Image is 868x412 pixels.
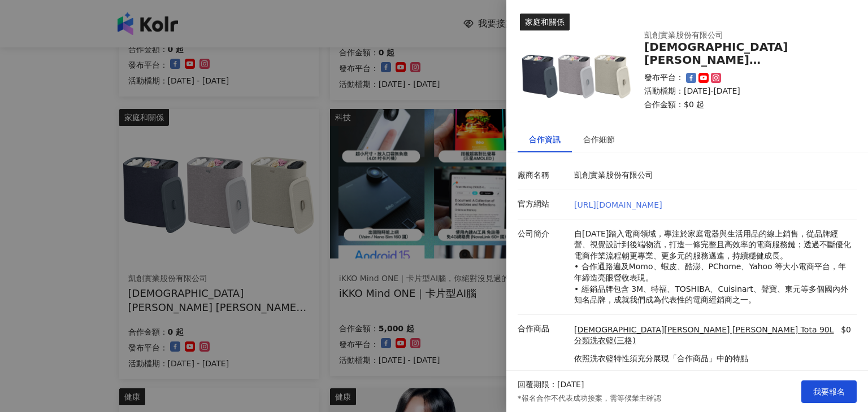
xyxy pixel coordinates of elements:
[529,133,561,146] div: 合作資訊
[841,325,851,347] p: $0
[518,199,568,210] p: 官方網站
[583,133,615,146] div: 合作細節
[574,353,851,365] p: 依照洗衣籃特性須充分展現「合作商品」中的特點
[574,170,851,181] p: 凱創實業股份有限公司
[518,379,584,391] p: 回覆期限：[DATE]
[644,30,825,41] div: 凱創實業股份有限公司
[518,323,568,335] p: 合作商品
[813,387,845,396] span: 我要報名
[644,41,843,67] div: [DEMOGRAPHIC_DATA][PERSON_NAME] [PERSON_NAME] Tota 90L 分類洗衣籃(三格)
[518,229,568,240] p: 公司簡介
[574,200,662,209] a: [URL][DOMAIN_NAME]
[574,229,851,306] p: 自[DATE]踏入電商領域，專注於家庭電器與生活用品的線上銷售，從品牌經營、視覺設計到後端物流，打造一條完整且高效率的電商服務鏈；透過不斷優化電商作業流程朝更專業、更多元的服務邁進，持續穩健成長...
[518,393,661,404] p: *報名合作不代表成功接案，需等候業主確認
[574,325,839,347] a: [DEMOGRAPHIC_DATA][PERSON_NAME] [PERSON_NAME] Tota 90L 分類洗衣籃(三格)
[520,14,633,126] img: 英國Joseph Joseph Tota 90L 分類洗衣籃(三格)
[520,14,570,30] div: 家庭和關係
[644,86,843,97] p: 活動檔期：[DATE]-[DATE]
[644,99,843,111] p: 合作金額： $0 起
[518,170,568,181] p: 廠商名稱
[644,72,684,84] p: 發布平台：
[801,380,857,403] button: 我要報名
